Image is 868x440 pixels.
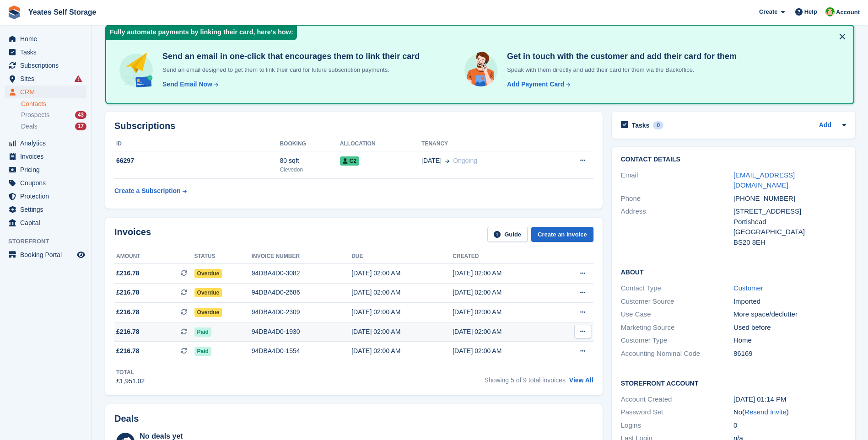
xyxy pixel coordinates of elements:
div: Add Payment Card [507,80,564,89]
a: Prospects 43 [21,110,86,120]
div: BS20 8EH [733,237,846,248]
a: Guide [487,227,528,242]
div: [PHONE_NUMBER] [733,193,846,204]
span: £216.78 [116,346,140,356]
div: 94DBA4D0-3082 [252,268,351,278]
span: Subscriptions [20,59,75,72]
span: ( ) [742,408,789,416]
div: Customer Type [621,335,733,346]
div: [DATE] 02:00 AM [453,327,554,337]
span: Account [836,8,860,17]
span: CRM [20,86,75,98]
a: Add [819,120,831,131]
div: Logins [621,420,733,431]
a: menu [5,216,86,229]
a: menu [5,150,86,163]
a: Create an Invoice [531,227,593,242]
span: Paid [194,347,211,356]
a: menu [5,248,86,261]
div: No [733,407,846,418]
a: [EMAIL_ADDRESS][DOMAIN_NAME] [733,171,795,189]
span: Sites [20,72,75,85]
span: £216.78 [116,327,140,337]
span: Tasks [20,46,75,59]
div: [STREET_ADDRESS] [733,206,846,217]
div: Customer Source [621,296,733,307]
a: menu [5,177,86,189]
div: Clevedon [280,166,340,174]
span: Overdue [194,269,222,278]
a: menu [5,137,86,150]
div: [DATE] 02:00 AM [351,288,453,297]
div: Total [116,368,145,376]
div: 94DBA4D0-2309 [252,307,351,317]
span: Capital [20,216,75,229]
span: Analytics [20,137,75,150]
th: Invoice number [252,249,351,264]
div: 94DBA4D0-1930 [252,327,351,337]
i: Smart entry sync failures have occurred [75,75,82,82]
div: 94DBA4D0-1554 [252,346,351,356]
th: Created [453,249,554,264]
div: 43 [75,111,86,119]
div: Phone [621,193,733,204]
a: menu [5,203,86,216]
th: Tenancy [421,137,550,151]
th: Due [351,249,453,264]
a: Yeates Self Storage [25,5,100,20]
span: Storefront [8,237,91,246]
div: 86169 [733,349,846,359]
div: [DATE] 02:00 AM [453,346,554,356]
div: Contact Type [621,283,733,294]
div: Use Case [621,309,733,320]
div: More space/declutter [733,309,846,320]
a: menu [5,72,86,85]
h2: About [621,267,846,276]
img: Angela Field [825,7,835,16]
div: Account Created [621,394,733,405]
div: [DATE] 02:00 AM [351,307,453,317]
div: Home [733,335,846,346]
div: Used before [733,322,846,333]
div: Accounting Nominal Code [621,349,733,359]
a: Customer [733,284,763,292]
span: Create [759,7,777,16]
span: Home [20,32,75,45]
div: [DATE] 02:00 AM [351,346,453,356]
h2: Tasks [632,121,650,129]
a: menu [5,86,86,98]
h2: Storefront Account [621,378,846,387]
a: Preview store [75,249,86,260]
th: Status [194,249,252,264]
a: menu [5,59,86,72]
h2: Contact Details [621,156,846,163]
div: [DATE] 02:00 AM [453,268,554,278]
div: Address [621,206,733,247]
h4: Get in touch with the customer and add their card for them [503,51,737,62]
a: View All [569,376,593,384]
span: Coupons [20,177,75,189]
span: Help [804,7,817,16]
span: Paid [194,327,211,337]
h2: Subscriptions [114,121,593,131]
div: Fully automate payments by linking their card, here's how: [106,26,297,40]
div: [DATE] 01:14 PM [733,394,846,405]
div: [DATE] 02:00 AM [453,307,554,317]
a: menu [5,46,86,59]
span: £216.78 [116,268,140,278]
div: Imported [733,296,846,307]
span: Settings [20,203,75,216]
span: Overdue [194,288,222,297]
img: send-email-b5881ef4c8f827a638e46e229e590028c7e36e3a6c99d2365469aff88783de13.svg [117,51,155,89]
div: 94DBA4D0-2686 [252,288,351,297]
a: menu [5,190,86,203]
span: C2 [340,156,359,166]
div: [DATE] 02:00 AM [453,288,554,297]
img: get-in-touch-e3e95b6451f4e49772a6039d3abdde126589d6f45a760754adfa51be33bf0f70.svg [462,51,500,89]
span: £216.78 [116,288,140,297]
div: Email [621,170,733,191]
a: Resend Invite [744,408,787,416]
span: Showing 5 of 9 total invoices [484,376,565,384]
div: [DATE] 02:00 AM [351,268,453,278]
span: Deals [21,122,38,131]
